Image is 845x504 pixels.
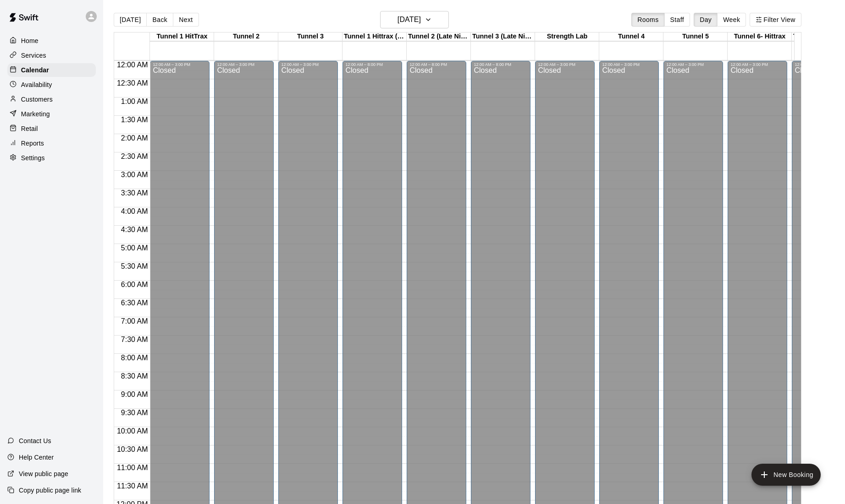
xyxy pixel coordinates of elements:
span: 12:30 AM [115,79,150,87]
span: 9:00 AM [119,390,150,398]
a: Marketing [7,107,96,121]
div: 12:00 AM – 8:00 PM [474,62,528,67]
button: Next [173,13,199,27]
div: Tunnel 6- Hittrax [728,33,792,41]
div: 12:00 AM – 8:00 PM [345,62,399,67]
p: Calendar [21,65,49,75]
span: 10:00 AM [115,427,150,435]
button: [DATE] [114,13,147,27]
a: Home [7,34,96,48]
span: 6:30 AM [119,299,150,307]
a: Reports [7,136,96,150]
button: Week [717,13,746,27]
span: 7:30 AM [119,336,150,343]
button: add [751,464,821,486]
span: 3:30 AM [119,189,150,197]
p: Customers [21,95,53,104]
div: 12:00 AM – 3:00 PM [666,62,720,67]
span: 7:00 AM [119,317,150,325]
span: 1:00 AM [119,98,150,105]
a: Services [7,49,96,62]
div: 12:00 AM – 3:00 PM [538,62,592,67]
p: View public page [19,469,68,478]
div: Tunnel 2 [214,33,278,41]
p: Retail [21,124,38,133]
span: 6:00 AM [119,281,150,288]
div: Strength Lab [535,33,599,41]
p: Availability [21,80,52,89]
p: Marketing [21,109,50,119]
p: Copy public page link [19,486,81,495]
a: Customers [7,92,96,106]
span: 10:30 AM [115,445,150,453]
a: Retail [7,122,96,135]
span: 11:30 AM [115,482,150,490]
p: Home [21,36,39,45]
div: 12:00 AM – 3:00 PM [730,62,784,67]
button: Back [146,13,173,27]
span: 2:30 AM [119,152,150,160]
div: 12:00 AM – 3:00 PM [281,62,335,67]
div: Tunnel 4 [599,33,663,41]
div: 12:00 AM – 8:00 PM [409,62,464,67]
a: Settings [7,151,96,165]
p: Contact Us [19,436,51,445]
p: Settings [21,153,45,163]
span: 8:30 AM [119,372,150,380]
p: Help Center [19,453,54,462]
button: Filter View [750,13,801,27]
span: 5:00 AM [119,244,150,252]
span: 8:00 AM [119,354,150,362]
button: [DATE] [380,11,449,28]
div: Tunnel 3 [278,33,342,41]
span: 12:00 AM [115,61,150,69]
span: 9:30 AM [119,409,150,417]
span: 2:00 AM [119,134,150,142]
div: Tunnel 1 Hittrax (Late Night) [342,33,407,41]
button: Rooms [631,13,664,27]
span: 4:30 AM [119,226,150,233]
span: 5:30 AM [119,262,150,270]
span: 4:00 AM [119,207,150,215]
span: 11:00 AM [115,464,150,471]
div: Tunnel 5 [663,33,728,41]
div: 12:00 AM – 3:00 PM [153,62,207,67]
h6: [DATE] [398,13,421,26]
a: Calendar [7,63,96,77]
span: 3:00 AM [119,171,150,179]
p: Services [21,51,46,60]
button: Staff [664,13,690,27]
div: Tunnel 3 (Late Night) [471,33,535,41]
button: Day [694,13,718,27]
p: Reports [21,139,44,148]
span: 1:30 AM [119,116,150,124]
div: 12:00 AM – 3:00 PM [602,62,656,67]
a: Availability [7,78,96,92]
div: Tunnel 1 HitTrax [150,33,214,41]
div: Tunnel 2 (Late Night) [407,33,471,41]
div: 12:00 AM – 3:00 PM [217,62,271,67]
